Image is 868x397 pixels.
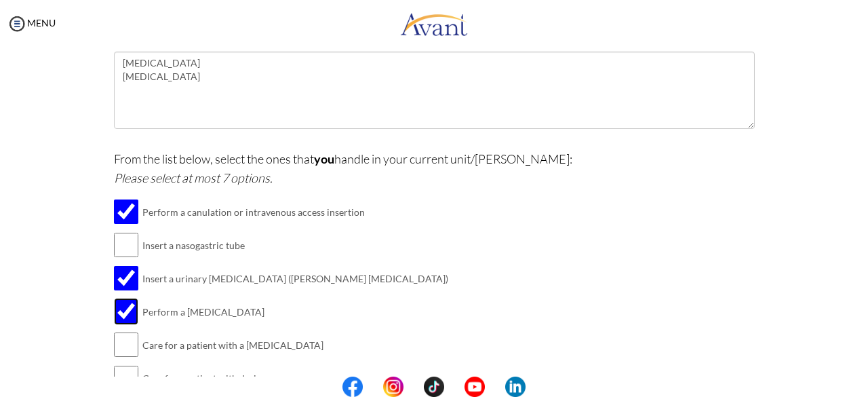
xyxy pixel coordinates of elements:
[342,377,363,397] img: fb.png
[142,262,448,295] td: Insert a urinary [MEDICAL_DATA] ([PERSON_NAME] [MEDICAL_DATA])
[363,377,383,397] img: blank.png
[7,14,27,34] img: icon-menu.png
[403,377,424,397] img: blank.png
[383,377,403,397] img: in.png
[505,377,526,397] img: li.png
[465,377,485,397] img: yt.png
[142,362,448,395] td: Care for a patient with drains
[142,328,448,362] td: Care for a patient with a [MEDICAL_DATA]
[400,3,468,44] img: logo.png
[424,377,444,397] img: tt.png
[142,295,448,328] td: Perform a [MEDICAL_DATA]
[114,170,273,185] i: Please select at most 7 options.
[444,377,465,397] img: blank.png
[142,229,448,262] td: Insert a nasogastric tube
[114,149,755,187] p: From the list below, select the ones that handle in your current unit/[PERSON_NAME]:
[7,17,56,29] a: MENU
[485,377,505,397] img: blank.png
[142,195,448,229] td: Perform a canulation or intravenous access insertion
[314,151,334,166] b: you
